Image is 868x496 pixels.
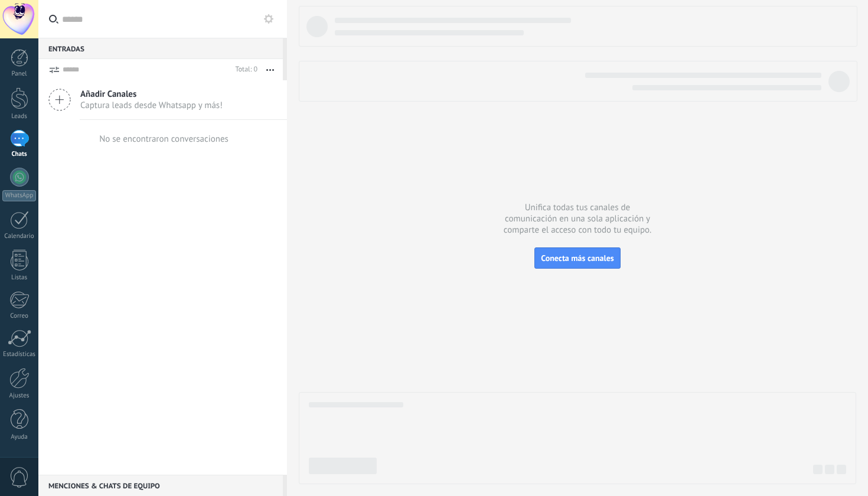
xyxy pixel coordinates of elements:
div: Leads [2,113,37,120]
div: Ajustes [2,392,37,400]
div: Panel [2,70,37,78]
div: No se encontraron conversaciones [99,133,229,145]
div: Chats [2,151,37,158]
div: Listas [2,274,37,282]
div: WhatsApp [2,190,36,201]
button: Conecta más canales [534,247,620,269]
span: Añadir Canales [80,89,223,100]
div: Total: 0 [231,64,257,76]
span: Conecta más canales [541,253,614,263]
span: Captura leads desde Whatsapp y más! [80,100,223,111]
div: Entradas [38,38,283,59]
div: Correo [2,312,37,320]
div: Estadísticas [2,351,37,358]
div: Ayuda [2,433,37,441]
div: Menciones & Chats de equipo [38,475,283,496]
div: Calendario [2,233,37,240]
